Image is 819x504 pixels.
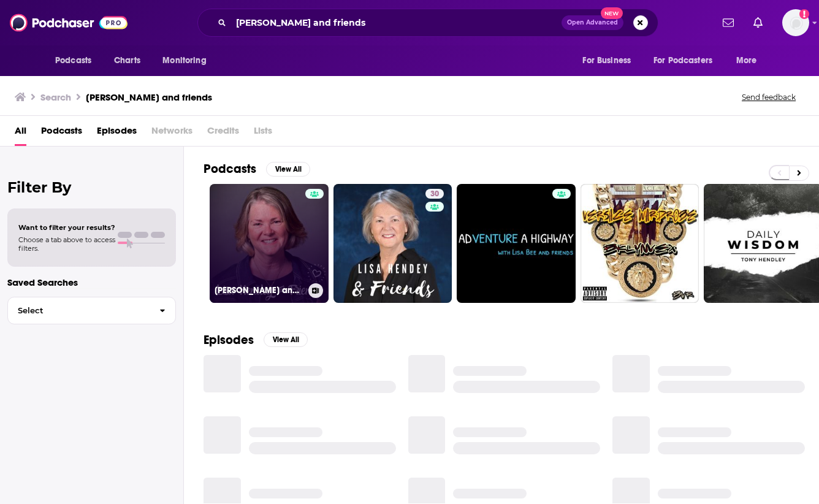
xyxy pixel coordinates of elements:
button: open menu [154,49,222,72]
button: Select [7,297,176,324]
button: Open AdvancedNew [562,15,623,30]
p: Saved Searches [7,277,176,288]
span: For Podcasters [653,52,712,69]
button: Send feedback [738,92,799,102]
span: Open Advanced [567,20,618,26]
a: 30 [425,189,444,199]
a: EpisodesView All [204,332,308,348]
h3: [PERSON_NAME] and Friends [215,285,303,296]
h2: Podcasts [204,161,256,177]
button: open menu [574,49,646,72]
button: View All [266,162,310,177]
span: 30 [430,188,439,200]
span: Lists [254,121,272,146]
img: Podchaser - Follow, Share and Rate Podcasts [10,11,128,34]
input: Search podcasts, credits, & more... [231,13,562,32]
h3: Search [40,91,71,103]
h2: Filter By [7,178,176,196]
span: Logged in as shcarlos [782,9,809,36]
span: Podcasts [55,52,91,69]
span: For Business [582,52,631,69]
span: Select [8,307,150,315]
button: View All [264,332,308,347]
a: [PERSON_NAME] and Friends [210,184,329,303]
span: Choose a tab above to access filters. [18,235,115,253]
a: Show notifications dropdown [749,12,768,33]
span: New [601,7,623,19]
h3: [PERSON_NAME] and friends [86,91,212,103]
button: open menu [646,49,730,72]
img: User Profile [782,9,809,36]
span: More [736,52,757,69]
a: All [15,121,26,146]
h2: Episodes [204,332,254,348]
div: Search podcasts, credits, & more... [197,9,658,37]
a: 30 [333,184,452,303]
span: Want to filter your results? [18,223,115,232]
button: open menu [728,49,772,72]
a: Charts [106,49,148,72]
a: Show notifications dropdown [718,12,739,33]
button: open menu [47,49,107,72]
span: Credits [207,121,239,146]
span: Charts [114,52,140,69]
svg: Add a profile image [799,9,809,19]
a: PodcastsView All [204,161,310,177]
button: Show profile menu [782,9,809,36]
a: Podcasts [41,121,82,146]
span: Networks [151,121,192,146]
a: Episodes [97,121,137,146]
span: Monitoring [162,52,206,69]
